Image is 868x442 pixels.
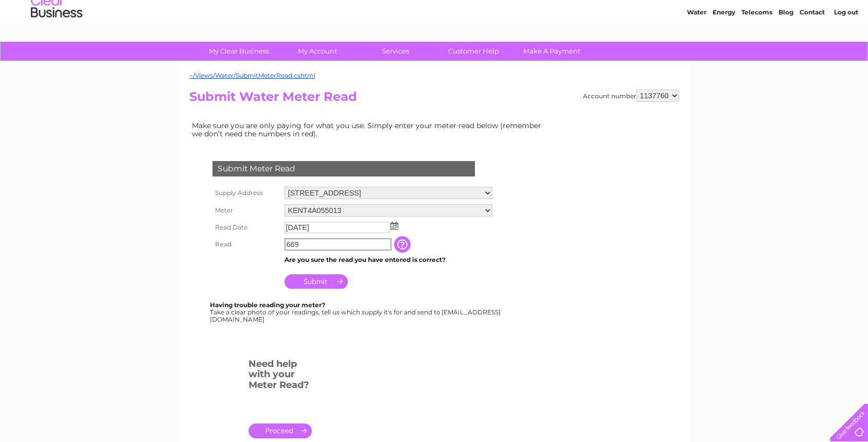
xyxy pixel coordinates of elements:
[431,42,516,61] a: Customer Help
[275,42,360,61] a: My Account
[210,301,325,309] b: Having trouble reading your meter?
[197,42,281,61] a: My Clear Business
[189,90,679,109] h2: Submit Water Meter Read
[583,90,679,102] div: Account number
[30,27,83,58] img: logo.png
[282,253,495,267] td: Are you sure the read you have entered is correct?
[713,44,735,51] a: Energy
[210,184,282,202] th: Supply Address
[674,5,745,18] a: 0333 014 3131
[249,357,312,396] h3: Need help with your Meter Read?
[191,6,678,50] div: Clear Business is a trading name of Verastar Limited (registered in [GEOGRAPHIC_DATA] No. 3667643...
[834,44,858,51] a: Log out
[210,236,282,253] th: Read
[741,44,772,51] a: Telecoms
[285,274,348,289] input: Submit
[210,202,282,219] th: Meter
[210,219,282,236] th: Read Date
[391,222,398,230] img: ...
[212,161,475,176] div: Submit Meter Read
[210,302,502,323] div: Take a clear photo of your readings, tell us which supply it's for and send to [EMAIL_ADDRESS][DO...
[353,42,438,61] a: Services
[189,119,550,140] td: Make sure you are only paying for what you use. Simply enter your meter read below (remember we d...
[394,236,413,253] input: Information
[687,44,706,51] a: Water
[509,42,594,61] a: Make A Payment
[778,44,793,51] a: Blog
[249,423,312,438] a: .
[189,72,315,79] a: ~/Views/Water/SubmitMeterRead.cshtml
[800,44,825,51] a: Contact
